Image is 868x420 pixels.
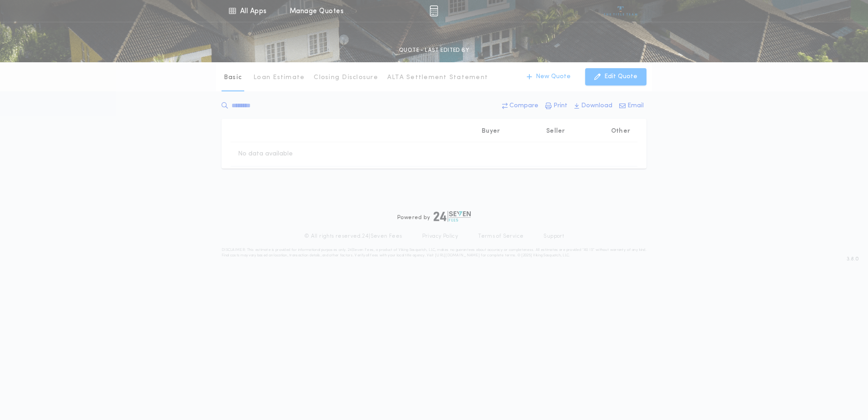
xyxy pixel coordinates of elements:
[434,211,471,222] img: logo
[224,73,242,82] p: Basic
[429,5,438,16] img: img
[518,68,580,85] button: New Quote
[616,98,646,114] button: Email
[422,233,459,240] a: Privacy Policy
[627,101,644,110] p: Email
[543,233,564,240] a: Support
[553,101,567,110] p: Print
[542,98,570,114] button: Print
[572,98,615,114] button: Download
[604,6,638,15] img: vs-icon
[478,233,523,240] a: Terms of Service
[585,68,646,85] button: Edit Quote
[314,73,378,82] p: Closing Disclosure
[399,46,469,55] p: QUOTE - LAST EDITED BY
[253,73,305,82] p: Loan Estimate
[435,254,480,257] a: [URL][DOMAIN_NAME]
[499,98,541,114] button: Compare
[509,101,538,110] p: Compare
[222,247,646,258] p: DISCLAIMER: This estimate is provided for informational purposes only. 24|Seven Fees, a product o...
[847,255,859,263] span: 3.8.0
[231,142,300,166] td: No data available
[581,101,612,110] p: Download
[387,73,488,82] p: ALTA Settlement Statement
[611,127,630,136] p: Other
[304,233,402,240] p: © All rights reserved. 24|Seven Fees
[536,72,571,81] p: New Quote
[482,127,500,136] p: Buyer
[397,211,471,222] div: Powered by
[604,72,637,81] p: Edit Quote
[546,127,565,136] p: Seller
